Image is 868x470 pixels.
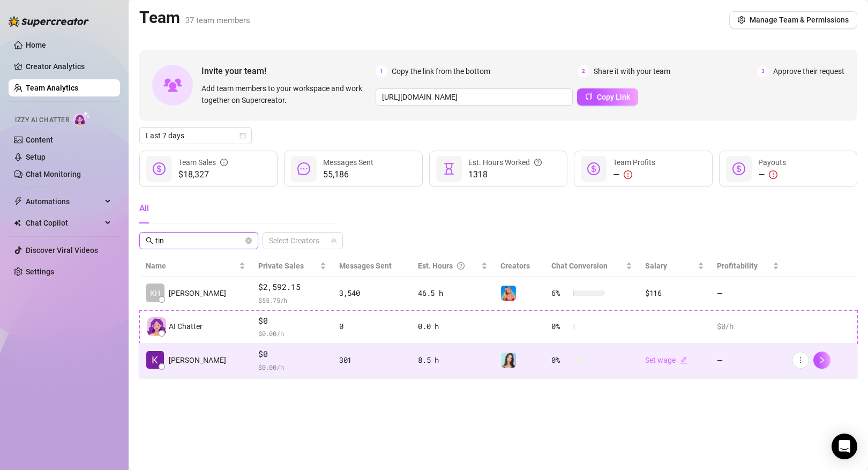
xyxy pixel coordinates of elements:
[339,320,405,332] div: 0
[146,128,245,144] span: Last 7 days
[818,356,826,364] span: right
[169,354,226,366] span: [PERSON_NAME]
[750,16,849,24] span: Manage Team & Permissions
[710,277,785,310] td: —
[577,88,638,106] button: Copy Link
[26,193,102,210] span: Automations
[551,354,568,366] span: 0 %
[757,65,769,77] span: 3
[534,156,542,168] span: question-circle
[613,168,655,181] div: —
[339,262,392,270] span: Messages Sent
[146,237,153,244] span: search
[26,246,98,255] a: Discover Viral Videos
[594,65,670,77] span: Share it with your team
[468,168,542,181] span: 1318
[551,262,608,270] span: Chat Conversion
[832,434,857,459] div: Open Intercom Messenger
[9,16,89,27] img: logo-BBDzfeDw.svg
[178,168,228,181] span: $18,327
[443,162,455,175] span: hourglass
[613,158,655,167] span: Team Profits
[169,320,203,332] span: AI Chatter
[418,287,487,299] div: 46.5 h
[797,356,804,364] span: more
[139,202,149,215] div: All
[258,281,326,294] span: $2,592.15
[245,237,252,244] button: close-circle
[645,287,704,299] div: $116
[624,170,632,179] span: exclamation-circle
[758,168,786,181] div: —
[418,320,487,332] div: 0.0 h
[146,260,237,272] span: Name
[153,162,166,175] span: dollar-circle
[169,287,226,299] span: [PERSON_NAME]
[258,262,304,270] span: Private Sales
[680,356,687,364] span: edit
[645,356,687,364] a: Set wageedit
[26,170,81,178] a: Chat Monitoring
[147,317,166,336] img: izzy-ai-chatter-avatar-DDCN_rTZ.svg
[501,353,516,368] img: Amelia
[323,168,373,181] span: 55,186
[587,162,600,175] span: dollar-circle
[201,64,376,78] span: Invite your team!
[139,8,250,28] h2: Team
[26,267,54,276] a: Settings
[155,235,243,247] input: Search members
[73,111,90,126] img: AI Chatter
[551,320,568,332] span: 0 %
[468,156,542,168] div: Est. Hours Worked
[732,162,745,175] span: dollar-circle
[376,65,387,77] span: 1
[240,132,246,139] span: calendar
[578,65,589,77] span: 2
[339,287,405,299] div: 3,540
[14,219,21,227] img: Chat Copilot
[201,83,371,106] span: Add team members to your workspace and work together on Supercreator.
[773,65,844,77] span: Approve their request
[258,295,326,305] span: $ 55.75 /h
[769,170,777,179] span: exclamation-circle
[738,16,745,24] span: setting
[717,262,758,270] span: Profitability
[494,256,545,277] th: Creators
[178,156,228,168] div: Team Sales
[146,351,164,369] img: Kristine Flores
[551,287,568,299] span: 6 %
[392,65,490,77] span: Copy the link from the bottom
[418,260,478,272] div: Est. Hours
[258,362,326,372] span: $ 0.00 /h
[418,354,487,366] div: 8.5 h
[585,93,593,100] span: copy
[729,11,857,28] button: Manage Team & Permissions
[220,156,228,168] span: info-circle
[139,256,252,277] th: Name
[258,348,326,361] span: $0
[26,58,111,75] a: Creator Analytics
[14,197,23,206] span: thunderbolt
[717,320,779,332] div: $0 /h
[26,84,78,92] a: Team Analytics
[758,158,786,167] span: Payouts
[323,158,373,167] span: Messages Sent
[26,153,46,161] a: Setup
[26,41,46,49] a: Home
[457,260,465,272] span: question-circle
[297,162,310,175] span: message
[339,354,405,366] div: 301
[258,315,326,327] span: $0
[15,115,69,125] span: Izzy AI Chatter
[597,93,630,101] span: Copy Link
[501,286,516,301] img: Ashley
[710,344,785,377] td: —
[331,237,337,244] span: team
[258,328,326,339] span: $ 0.00 /h
[150,287,160,299] span: KH
[26,136,53,144] a: Content
[185,16,250,25] span: 37 team members
[26,214,102,232] span: Chat Copilot
[645,262,667,270] span: Salary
